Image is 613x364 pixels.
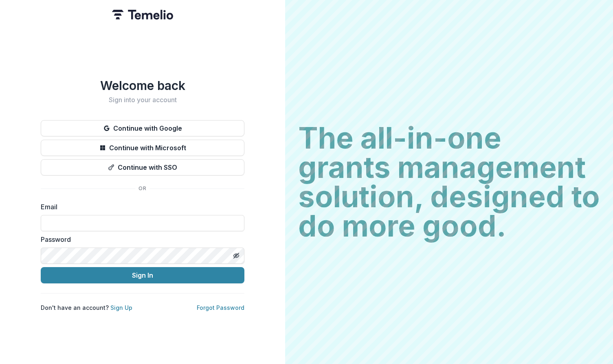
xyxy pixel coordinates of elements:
[41,78,244,93] h1: Welcome back
[41,120,244,136] button: Continue with Google
[41,303,132,312] p: Don't have an account?
[41,267,244,283] button: Sign In
[110,304,132,311] a: Sign Up
[41,159,244,175] button: Continue with SSO
[197,304,244,311] a: Forgot Password
[41,96,244,104] h2: Sign into your account
[41,235,239,244] label: Password
[41,202,239,212] label: Email
[112,10,173,20] img: Temelio
[230,249,243,262] button: Toggle password visibility
[41,140,244,156] button: Continue with Microsoft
